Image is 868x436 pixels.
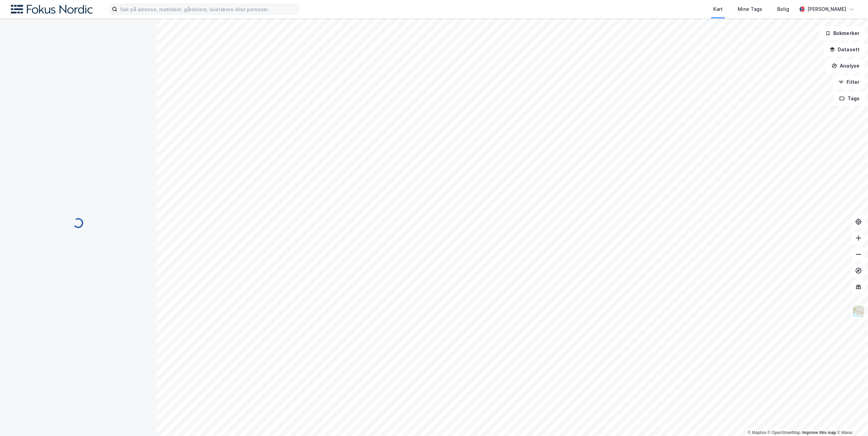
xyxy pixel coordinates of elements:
div: Mine Tags [738,5,762,13]
button: Bokmerker [819,26,865,40]
div: Bolig [777,5,789,13]
img: fokus-nordic-logo.8a93422641609758e4ac.png [11,5,93,14]
button: Filter [833,75,865,89]
img: spinner.a6d8c91a73a9ac5275cf975e30b51cfb.svg [73,218,84,229]
a: OpenStreetMap [768,430,801,435]
button: Datasett [824,43,865,56]
div: [PERSON_NAME] [807,5,846,13]
a: Improve this map [802,430,836,435]
button: Analyse [826,59,865,73]
input: Søk på adresse, matrikkel, gårdeiere, leietakere eller personer [117,4,299,14]
button: Tags [834,92,865,105]
div: Kart [713,5,723,13]
img: Z [852,305,865,318]
iframe: Chat Widget [834,403,868,436]
a: Mapbox [748,430,766,435]
div: Kontrollprogram for chat [834,403,868,436]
